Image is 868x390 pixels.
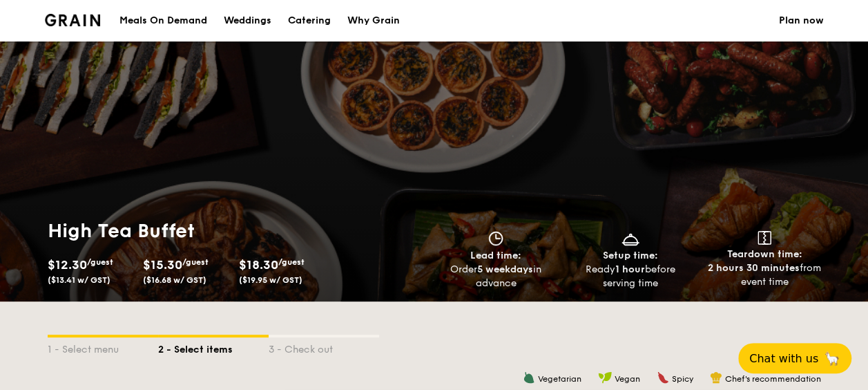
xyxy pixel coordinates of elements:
h1: High Tea Buffet [48,219,429,243]
span: /guest [87,257,113,267]
img: icon-spicy.37a8142b.svg [657,371,669,384]
span: ($19.95 w/ GST) [239,275,302,285]
span: $15.30 [143,257,182,272]
button: Chat with us🦙 [738,343,851,373]
img: icon-dish.430c3a2e.svg [620,231,641,246]
img: icon-chef-hat.a58ddaea.svg [710,371,722,384]
span: Vegan [615,374,640,384]
span: 🦙 [824,351,840,366]
div: 1 - Select menu [48,337,158,357]
div: Order in advance [434,263,558,290]
span: Vegetarian [538,374,581,384]
div: Ready before serving time [568,263,692,290]
span: /guest [278,257,305,267]
span: Spicy [672,374,693,384]
img: Grain [45,14,101,26]
span: Chef's recommendation [725,374,821,384]
img: icon-vegan.f8ff3823.svg [598,371,612,384]
span: $18.30 [239,257,278,272]
img: icon-vegetarian.fe4039eb.svg [523,371,535,384]
img: icon-teardown.65201eee.svg [758,231,771,245]
div: 2 - Select items [158,337,269,357]
span: ($13.41 w/ GST) [48,275,110,285]
span: Chat with us [749,352,818,365]
span: ($16.68 w/ GST) [143,275,206,285]
div: from event time [703,261,827,289]
strong: 2 hours 30 minutes [708,262,800,274]
span: /guest [182,257,209,267]
div: 3 - Check out [269,337,379,357]
span: $12.30 [48,257,87,272]
a: Logotype [45,14,101,26]
span: Teardown time: [727,248,802,260]
img: icon-clock.2db775ea.svg [485,231,506,246]
span: Setup time: [603,250,658,261]
strong: 1 hour [615,263,645,275]
span: Lead time: [470,250,521,261]
strong: 5 weekdays [477,263,533,275]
